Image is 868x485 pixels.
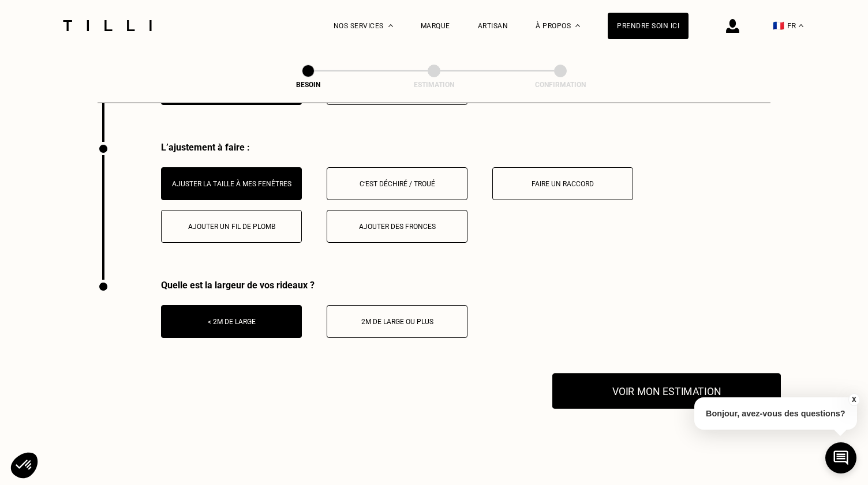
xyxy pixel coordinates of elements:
[333,223,461,231] div: Ajouter des fronces
[167,180,295,188] div: Ajuster la taille à mes fenêtres
[694,397,857,430] p: Bonjour, avez-vous des questions?
[575,24,580,27] img: Menu déroulant à propos
[161,280,467,291] div: Quelle est la largeur de vos rideaux ?
[552,373,781,409] button: Voir mon estimation
[799,24,803,27] img: menu déroulant
[333,180,461,188] div: C‘est déchiré / troué
[167,223,295,231] div: Ajouter un fil de plomb
[59,20,156,31] img: Logo du service de couturière Tilli
[376,81,492,89] div: Estimation
[388,24,393,27] img: Menu déroulant
[327,210,467,243] button: Ajouter des fronces
[161,210,302,243] button: Ajouter un fil de plomb
[327,305,467,338] button: 2m de large ou plus
[478,22,508,30] a: Artisan
[492,167,633,200] button: Faire un raccord
[608,13,689,39] a: Prendre soin ici
[848,393,859,406] button: X
[167,318,295,326] div: < 2m de large
[773,20,784,31] span: 🇫🇷
[421,22,450,30] a: Marque
[499,180,627,188] div: Faire un raccord
[161,142,770,153] div: L’ajustement à faire :
[161,305,302,338] button: < 2m de large
[161,167,302,200] button: Ajuster la taille à mes fenêtres
[503,81,618,89] div: Confirmation
[333,318,461,326] div: 2m de large ou plus
[327,167,467,200] button: C‘est déchiré / troué
[250,81,366,89] div: Besoin
[726,19,739,33] img: icône connexion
